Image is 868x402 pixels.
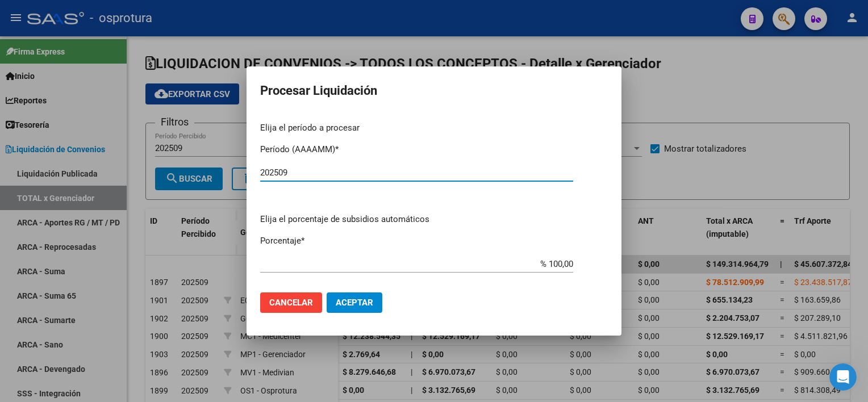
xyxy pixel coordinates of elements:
h2: Procesar Liquidación [260,80,608,102]
span: Cancelar [269,298,313,308]
button: Cancelar [260,292,322,313]
p: Porcentaje [260,235,608,248]
span: Aceptar [336,298,373,308]
p: Período (AAAAMM) [260,143,608,156]
button: Aceptar [327,292,382,313]
p: Elija el período a procesar [260,122,608,135]
iframe: Intercom live chat [829,363,857,391]
p: Elija el porcentaje de subsidios automáticos [260,213,608,226]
